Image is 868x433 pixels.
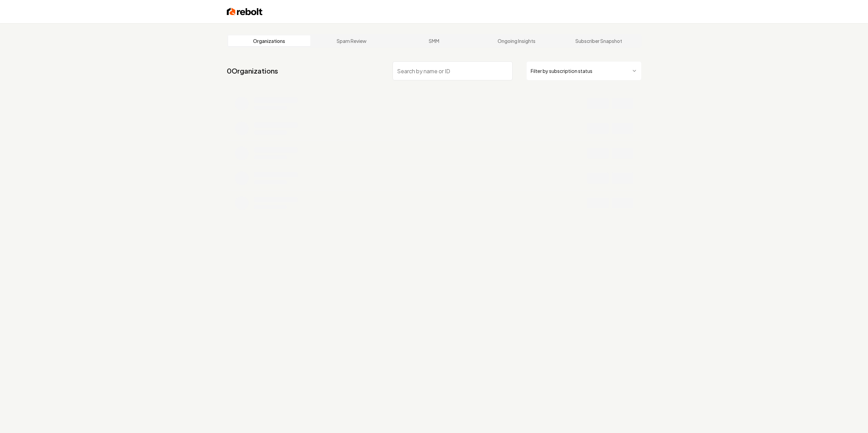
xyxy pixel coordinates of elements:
a: Subscriber Snapshot [558,35,640,46]
input: Search by name or ID [393,61,513,80]
a: Ongoing Insights [475,35,558,46]
a: Organizations [228,35,311,46]
a: SMM [393,35,475,46]
a: 0Organizations [227,66,278,76]
img: Rebolt Logo [227,7,263,16]
a: Spam Review [310,35,393,46]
